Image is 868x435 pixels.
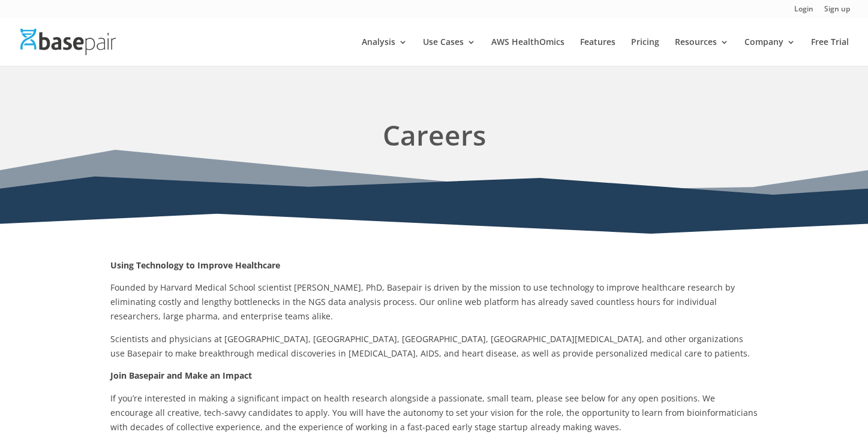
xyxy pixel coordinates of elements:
strong: Using Technology to Improve Healthcare [110,259,280,271]
a: Pricing [631,38,659,66]
h1: Careers [110,115,758,161]
a: Resources [675,38,729,66]
a: Sign up [824,5,850,18]
a: Features [580,38,615,66]
a: Analysis [362,38,407,66]
span: Founded by Harvard Medical School scientist [PERSON_NAME], PhD, Basepair is driven by the mission... [110,282,735,322]
a: Use Cases [423,38,476,66]
a: Free Trial [811,38,849,66]
strong: Join Basepair and Make an Impact [110,370,252,381]
img: Basepair [20,29,116,55]
a: Login [794,5,813,18]
span: Scientists and physicians at [GEOGRAPHIC_DATA], [GEOGRAPHIC_DATA], [GEOGRAPHIC_DATA], [GEOGRAPHIC... [110,333,750,359]
span: If you’re interested in making a significant impact on health research alongside a passionate, sm... [110,392,758,433]
a: AWS HealthOmics [491,38,564,66]
a: Company [744,38,795,66]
